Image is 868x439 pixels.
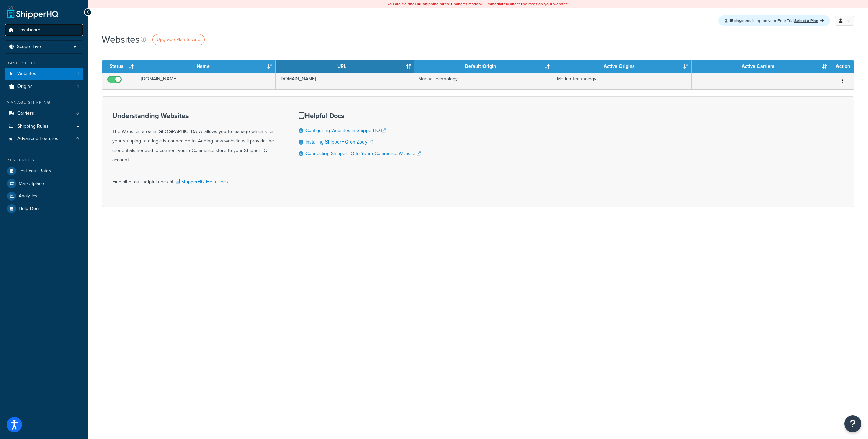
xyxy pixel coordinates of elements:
span: 1 [77,71,79,77]
a: Websites 1 [5,68,83,80]
span: 0 [76,111,79,116]
a: Origins 1 [5,80,83,93]
th: Active Carriers: activate to sort column ascending [692,60,830,73]
span: Upgrade Plan to Add [157,36,200,43]
th: Name: activate to sort column ascending [137,60,276,73]
td: Marina Technology [414,73,553,89]
th: Action [830,60,854,73]
li: Advanced Features [5,133,83,145]
span: Test Your Rates [19,168,51,174]
h1: Websites [102,33,140,46]
h3: Helpful Docs [299,112,421,119]
a: ShipperHQ Help Docs [174,178,228,185]
span: Marketplace [19,181,44,187]
span: Shipping Rules [17,123,49,129]
div: remaining on your Free Trial [718,15,830,26]
strong: 15 days [729,18,743,24]
a: Analytics [5,190,83,202]
a: Select a Plan [794,18,824,24]
a: Shipping Rules [5,120,83,133]
td: [DOMAIN_NAME] [137,73,276,89]
span: Scope: Live [17,44,41,50]
a: Configuring Websites in ShipperHQ [305,127,386,134]
span: 0 [76,136,79,142]
div: Find all of our helpful docs at: [112,172,282,187]
a: Carriers 0 [5,107,83,120]
td: [DOMAIN_NAME] [276,73,414,89]
a: Upgrade Plan to Add [152,34,205,45]
span: Websites [17,71,36,77]
div: Resources [5,157,83,163]
li: Websites [5,68,83,80]
b: LIVE [415,1,423,7]
div: The Websites area in [GEOGRAPHIC_DATA] allows you to manage which sites your shipping rate logic ... [112,112,282,165]
li: Origins [5,80,83,93]
span: Help Docs [19,206,41,212]
a: Connecting ShipperHQ to Your eCommerce Website [305,150,421,157]
a: Advanced Features 0 [5,133,83,145]
th: Status: activate to sort column ascending [102,60,137,73]
div: Basic Setup [5,60,83,66]
div: Manage Shipping [5,100,83,106]
td: Marina Technology [553,73,692,89]
span: 1 [77,84,79,90]
a: ShipperHQ Home [7,5,58,19]
span: Advanced Features [17,136,58,142]
span: Analytics [19,193,37,199]
th: URL: activate to sort column ascending [276,60,414,73]
a: Installing ShipperHQ on Zoey [305,138,373,146]
span: Origins [17,84,33,90]
span: Dashboard [17,27,40,33]
a: Test Your Rates [5,165,83,177]
h3: Understanding Websites [112,112,282,119]
a: Marketplace [5,177,83,190]
a: Dashboard [5,24,83,36]
span: Carriers [17,111,34,116]
button: Open Resource Center [844,415,861,432]
th: Default Origin: activate to sort column ascending [414,60,553,73]
a: Help Docs [5,203,83,215]
th: Active Origins: activate to sort column ascending [553,60,692,73]
li: Carriers [5,107,83,120]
